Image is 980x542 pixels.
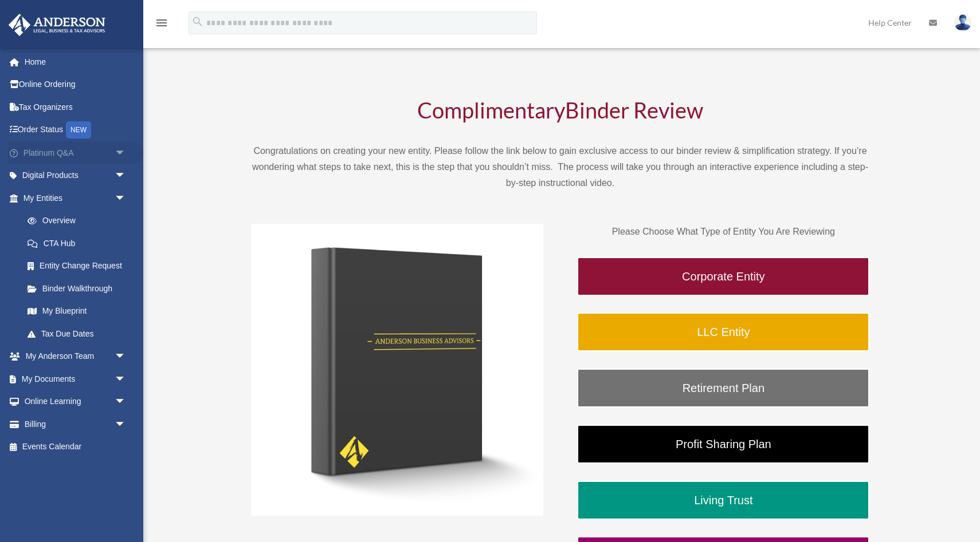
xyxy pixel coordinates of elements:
[577,369,869,408] a: Retirement Plan
[8,436,143,458] a: Events Calendar
[115,141,138,165] span: arrow_drop_down
[115,187,138,210] span: arrow_drop_down
[577,257,869,296] a: Corporate Entity
[577,224,869,240] p: Please Choose What Type of Entity You Are Reviewing
[115,164,138,188] span: arrow_drop_down
[16,277,138,300] a: Binder Walkthrough
[8,141,143,164] a: Platinum Q&Aarrow_drop_down
[8,390,143,413] a: Online Learningarrow_drop_down
[8,164,143,187] a: Digital Productsarrow_drop_down
[8,50,143,73] a: Home
[251,143,870,191] p: Congratulations on creating your new entity. Please follow the link below to gain exclusive acces...
[8,345,143,368] a: My Anderson Teamarrow_drop_down
[115,390,138,414] span: arrow_drop_down
[565,97,703,123] span: Binder Review
[954,14,971,31] img: User Pic
[5,14,109,36] img: Anderson Advisors Platinum Portal
[16,232,143,255] a: CTA Hub
[16,209,143,232] a: Overview
[8,367,143,390] a: My Documentsarrow_drop_down
[8,413,143,436] a: Billingarrow_drop_down
[8,96,143,118] a: Tax Organizers
[417,97,565,123] span: Complimentary
[16,322,143,345] a: Tax Due Dates
[16,300,143,323] a: My Blueprint
[577,481,869,520] a: Living Trust
[8,118,143,142] a: Order StatusNEW
[115,367,138,391] span: arrow_drop_down
[16,255,143,278] a: Entity Change Request
[8,73,143,96] a: Online Ordering
[115,345,138,369] span: arrow_drop_down
[577,312,869,351] a: LLC Entity
[155,20,168,30] a: menu
[115,413,138,436] span: arrow_drop_down
[66,121,91,139] div: NEW
[577,425,869,464] a: Profit Sharing Plan
[8,187,143,209] a: My Entitiesarrow_drop_down
[191,15,204,28] i: search
[155,16,168,30] i: menu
